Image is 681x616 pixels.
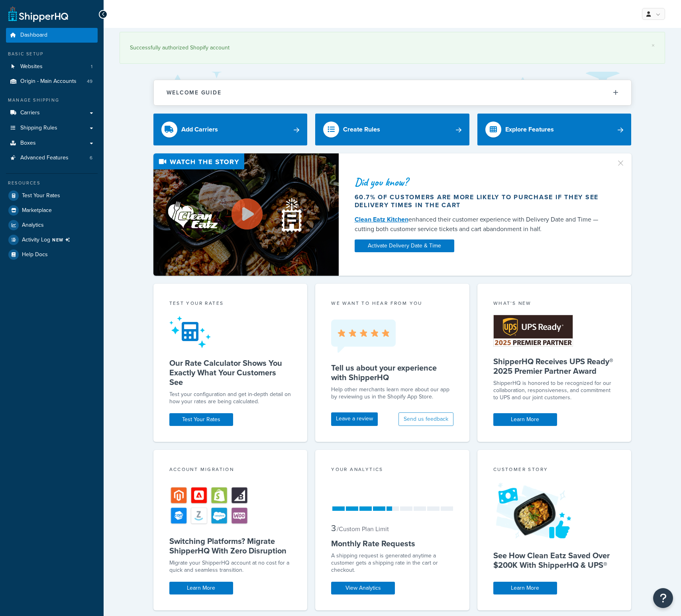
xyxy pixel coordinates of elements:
h5: Switching Platforms? Migrate ShipperHQ With Zero Disruption [169,536,292,555]
a: View Analytics [331,582,395,594]
a: Test Your Rates [6,188,98,203]
a: Leave a review [331,412,378,426]
a: Explore Features [477,114,632,145]
a: Marketplace [6,203,98,218]
a: Create Rules [315,114,469,145]
div: Successfully authorized Shopify account [130,42,655,53]
div: Account Migration [169,466,292,475]
p: Help other merchants learn more about our app by reviewing us in the Shopify App Store. [331,386,453,400]
a: Carriers [6,106,98,120]
div: Basic Setup [6,51,98,57]
span: Origin - Main Accounts [20,78,77,85]
span: Marketplace [22,207,52,214]
div: Customer Story [493,466,616,475]
h5: ShipperHQ Receives UPS Ready® 2025 Premier Partner Award [493,357,616,376]
a: Add Carriers [153,114,308,145]
a: × [652,42,655,49]
a: Help Docs [6,247,98,262]
span: 49 [87,78,92,85]
span: Shipping Rules [20,125,57,131]
a: Websites1 [6,59,98,74]
li: [object Object] [6,233,98,247]
a: Origin - Main Accounts49 [6,74,98,89]
span: Dashboard [20,32,47,39]
h5: Our Rate Calculator Shows You Exactly What Your Customers See [169,358,292,387]
div: 60.7% of customers are more likely to purchase if they see delivery times in the cart [355,193,606,209]
div: What's New [493,300,616,309]
div: Resources [6,180,98,186]
a: Activate Delivery Date & Time [355,239,454,252]
div: Test your configuration and get in-depth detail on how your rates are being calculated. [169,391,292,405]
div: Test your rates [169,300,292,309]
span: Advanced Features [20,155,69,161]
h5: Tell us about your experience with ShipperHQ [331,363,453,382]
h5: Monthly Rate Requests [331,539,453,548]
span: 1 [91,63,92,70]
span: Carriers [20,110,40,116]
h5: See How Clean Eatz Saved Over $200K With ShipperHQ & UPS® [493,551,616,570]
span: Activity Log [22,235,73,245]
span: Analytics [22,222,44,229]
a: Dashboard [6,28,98,43]
a: Clean Eatz Kitchen [355,215,408,224]
a: Activity LogNEW [6,233,98,247]
li: Origin - Main Accounts [6,74,98,89]
div: enhanced their customer experience with Delivery Date and Time — cutting both customer service ti... [355,215,606,234]
li: Advanced Features [6,151,98,165]
div: Your Analytics [331,466,453,475]
div: A shipping request is generated anytime a customer gets a shipping rate in the cart or checkout. [331,552,453,574]
h2: Welcome Guide [167,90,222,96]
a: Advanced Features6 [6,151,98,165]
div: Add Carriers [181,124,218,135]
div: Manage Shipping [6,97,98,104]
div: Did you know? [355,177,606,188]
li: Websites [6,59,98,74]
button: Send us feedback [398,412,453,426]
p: we want to hear from you [331,300,453,307]
img: Video thumbnail [153,153,339,276]
div: Create Rules [343,124,380,135]
a: Learn More [493,413,557,426]
div: Migrate your ShipperHQ account at no cost for a quick and seamless transition. [169,559,292,574]
span: Websites [20,63,43,70]
span: 6 [90,155,92,161]
span: Help Docs [22,251,48,258]
p: ShipperHQ is honored to be recognized for our collaboration, responsiveness, and commitment to UP... [493,380,616,401]
a: Test Your Rates [169,413,233,426]
button: Welcome Guide [154,80,631,105]
span: Test Your Rates [22,192,60,199]
a: Learn More [493,582,557,594]
a: Analytics [6,218,98,232]
small: / Custom Plan Limit [337,524,389,534]
a: Boxes [6,136,98,151]
div: Explore Features [505,124,554,135]
span: Boxes [20,140,36,147]
a: Shipping Rules [6,121,98,135]
span: NEW [52,237,73,243]
a: Learn More [169,582,233,594]
span: 3 [331,522,336,535]
button: Open Resource Center [653,588,673,608]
